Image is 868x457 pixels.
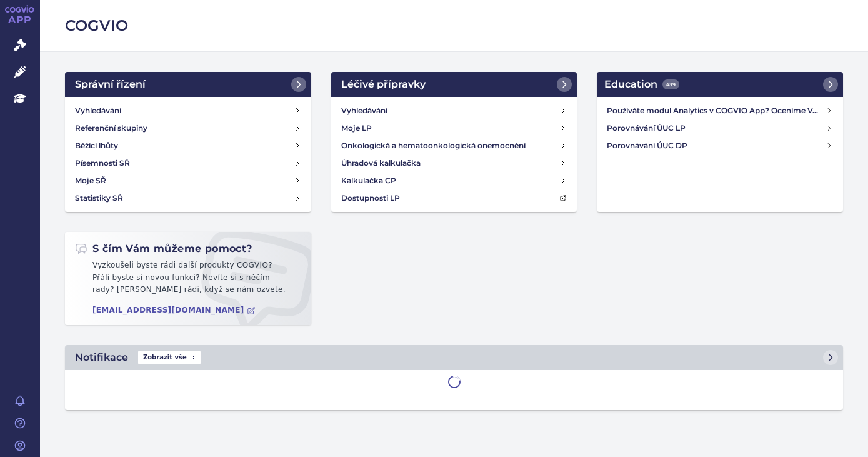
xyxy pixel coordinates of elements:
[75,174,106,187] h4: Moje SŘ
[75,192,123,204] h4: Statistiky SŘ
[75,104,121,117] h4: Vyhledávání
[602,102,838,119] a: Používáte modul Analytics v COGVIO App? Oceníme Vaši zpětnou vazbu!
[70,102,306,119] a: Vyhledávání
[597,72,843,97] a: Education439
[607,122,826,134] h4: Porovnávání ÚUC LP
[138,351,201,364] span: Zobrazit vše
[336,172,572,189] a: Kalkulačka CP
[607,104,826,117] h4: Používáte modul Analytics v COGVIO App? Oceníme Vaši zpětnou vazbu!
[70,172,306,189] a: Moje SŘ
[92,306,256,315] a: [EMAIL_ADDRESS][DOMAIN_NAME]
[336,154,572,172] a: Úhradová kalkulačka
[70,119,306,137] a: Referenční skupiny
[75,242,252,256] h2: S čím Vám můžeme pomoct?
[336,137,572,154] a: Onkologická a hematoonkologická onemocnění
[341,174,396,187] h4: Kalkulačka CP
[336,189,572,207] a: Dostupnosti LP
[75,139,118,152] h4: Běžící lhůty
[65,345,843,370] a: NotifikaceZobrazit vše
[341,104,387,117] h4: Vyhledávání
[604,77,679,92] h2: Education
[75,77,146,92] h2: Správní řízení
[607,139,826,152] h4: Porovnávání ÚUC DP
[75,350,128,365] h2: Notifikace
[341,77,426,92] h2: Léčivé přípravky
[331,72,577,97] a: Léčivé přípravky
[75,259,301,301] p: Vyzkoušeli byste rádi další produkty COGVIO? Přáli byste si novou funkci? Nevíte si s něčím rady?...
[341,192,400,204] h4: Dostupnosti LP
[602,119,838,137] a: Porovnávání ÚUC LP
[336,102,572,119] a: Vyhledávání
[65,72,311,97] a: Správní řízení
[341,139,526,152] h4: Onkologická a hematoonkologická onemocnění
[341,157,421,169] h4: Úhradová kalkulačka
[65,15,843,36] h2: COGVIO
[602,137,838,154] a: Porovnávání ÚUC DP
[70,137,306,154] a: Běžící lhůty
[662,79,679,89] span: 439
[75,157,130,169] h4: Písemnosti SŘ
[75,122,147,134] h4: Referenční skupiny
[70,154,306,172] a: Písemnosti SŘ
[341,122,372,134] h4: Moje LP
[336,119,572,137] a: Moje LP
[70,189,306,207] a: Statistiky SŘ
